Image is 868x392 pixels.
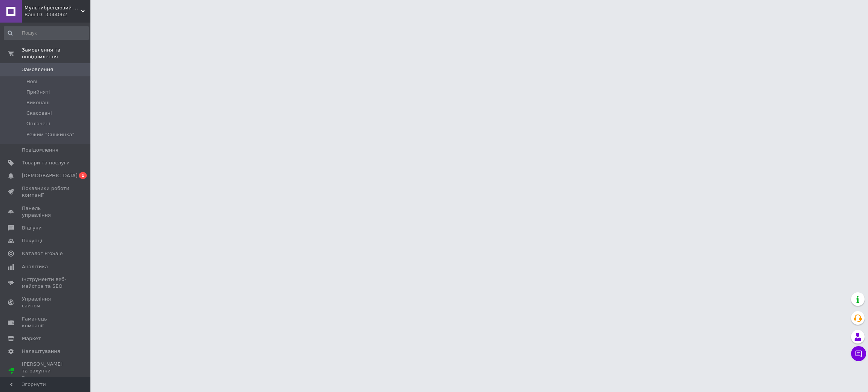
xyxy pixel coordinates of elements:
span: [PERSON_NAME] та рахунки [22,361,70,381]
span: Показники роботи компанії [22,185,70,199]
span: Замовлення [22,66,53,73]
span: Скасовані [26,110,52,117]
span: Відгуки [22,225,41,231]
input: Пошук [4,26,89,40]
span: Покупці [22,237,42,244]
span: Нові [26,78,37,85]
span: Налаштування [22,348,60,355]
span: Управління сайтом [22,296,70,309]
span: Мультибрендовий магазин нігтьвого сервісу "Nail Art Centre Mozart" [24,5,81,11]
span: Замовлення та повідомлення [22,47,90,60]
span: Маркет [22,335,41,342]
span: Гаманець компанії [22,316,70,329]
span: Інструменти веб-майстра та SEO [22,276,70,290]
span: 1 [79,172,87,179]
span: Оплачені [26,120,50,127]
span: [DEMOGRAPHIC_DATA] [22,172,78,179]
span: Виконані [26,99,50,106]
span: Каталог ProSale [22,250,63,257]
span: Панель управління [22,205,70,219]
span: Товари та послуги [22,160,70,166]
span: Прийняті [26,89,50,96]
span: Режим "Сніжинка" [26,131,75,138]
div: Ваш ID: 3344062 [24,11,90,18]
span: Аналітика [22,263,48,270]
button: Чат з покупцем [851,346,866,361]
span: Повідомлення [22,147,58,153]
div: Prom топ [22,375,70,381]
